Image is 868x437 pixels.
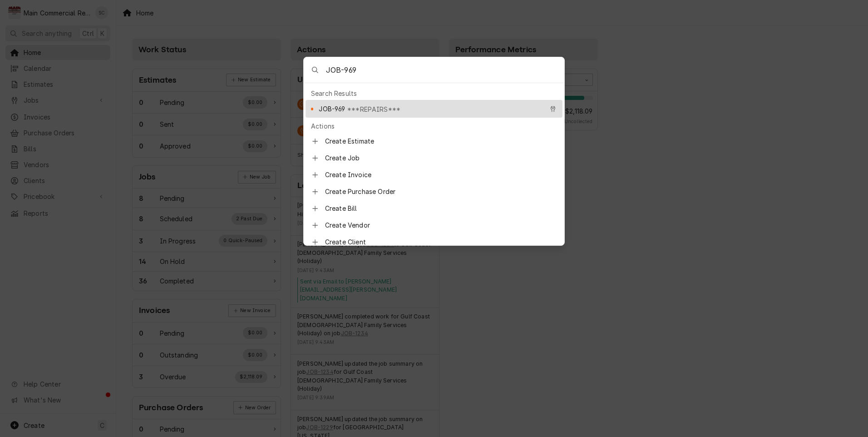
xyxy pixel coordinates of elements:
[325,153,557,163] span: Create Job
[325,220,557,230] span: Create Vendor
[325,187,557,196] span: Create Purchase Order
[303,57,565,246] div: Global Command Menu
[325,170,557,179] span: Create Invoice
[319,104,345,114] span: JOB-969
[325,136,557,146] span: Create Estimate
[306,119,562,133] div: Actions
[306,87,562,100] div: Search Results
[306,87,562,417] div: Suggestions
[326,57,564,83] input: Search anything
[325,204,557,213] span: Create Bill
[325,237,557,247] span: Create Client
